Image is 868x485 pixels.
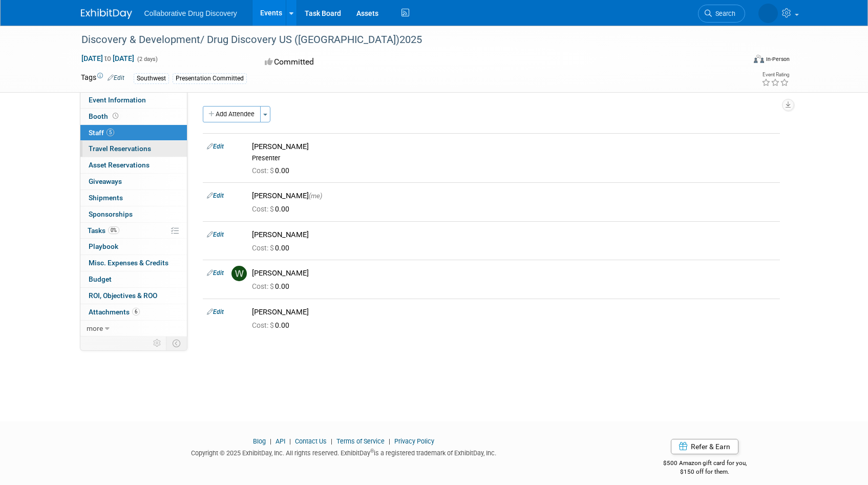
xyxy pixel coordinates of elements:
span: Cost: $ [252,166,275,175]
a: Edit [207,269,224,277]
a: Edit [207,192,224,199]
div: Southwest [134,73,169,84]
span: Booth [89,112,120,120]
span: (2 days) [136,56,158,62]
span: 6 [132,308,140,315]
a: Booth [80,109,187,124]
a: Staff5 [80,125,187,141]
div: $150 off for them. [622,468,788,476]
img: W.jpg [231,266,247,281]
div: Committed [262,53,488,71]
td: Toggle Event Tabs [166,336,187,350]
img: Janice Darlington [758,4,778,23]
span: | [386,437,393,445]
a: Sponsorships [80,206,187,222]
span: | [287,437,293,445]
div: [PERSON_NAME] [252,191,776,201]
a: Playbook [80,239,187,255]
span: Misc. Expenses & Credits [89,259,168,267]
a: Refer & Earn [671,439,738,454]
a: Search [698,5,745,23]
span: 0% [108,226,119,234]
div: Presenter [252,154,776,162]
div: $500 Amazon gift card for you, [622,452,788,476]
span: Travel Reservations [89,144,151,153]
span: 0.00 [252,244,293,252]
div: Copyright © 2025 ExhibitDay, Inc. All rights reserved. ExhibitDay is a registered trademark of Ex... [81,446,607,458]
a: Budget [80,271,187,287]
td: Tags [81,72,124,84]
a: Attachments6 [80,304,187,320]
a: Edit [207,143,224,150]
span: Booth not reserved yet [111,112,120,120]
span: more [87,324,103,332]
span: (me) [309,192,322,200]
span: to [103,54,113,62]
span: Playbook [89,242,118,250]
span: ROI, Objectives & ROO [89,291,157,300]
span: Cost: $ [252,244,275,252]
div: [PERSON_NAME] [252,230,776,240]
span: 0.00 [252,205,293,213]
a: API [276,437,285,445]
a: more [80,321,187,336]
a: ROI, Objectives & ROO [80,288,187,304]
div: Presentation Committed [173,73,247,84]
span: | [267,437,274,445]
span: Cost: $ [252,282,275,290]
a: Travel Reservations [80,141,187,157]
span: Attachments [89,308,140,316]
div: [PERSON_NAME] [252,142,776,152]
span: Sponsorships [89,210,133,218]
a: Giveaways [80,174,187,189]
span: Cost: $ [252,205,275,213]
a: Event Information [80,92,187,108]
span: Staff [89,129,114,137]
div: Discovery & Development/ Drug Discovery US ([GEOGRAPHIC_DATA])2025 [78,31,730,49]
a: Contact Us [295,437,327,445]
span: 0.00 [252,166,293,175]
a: Privacy Policy [394,437,434,445]
a: Edit [108,74,124,81]
div: Event Rating [761,72,789,77]
span: | [328,437,335,445]
span: 0.00 [252,321,293,329]
span: Cost: $ [252,321,275,329]
a: Asset Reservations [80,157,187,173]
a: Misc. Expenses & Credits [80,255,187,271]
span: [DATE] [DATE] [81,54,135,63]
div: [PERSON_NAME] [252,268,776,278]
div: In-Person [766,55,790,63]
span: Event Information [89,96,146,104]
a: Blog [253,437,266,445]
span: Asset Reservations [89,161,150,169]
td: Personalize Event Tab Strip [149,336,166,350]
a: Edit [207,308,224,315]
div: Event Format [685,53,790,69]
span: Shipments [89,194,123,202]
sup: ® [370,448,374,454]
span: Budget [89,275,112,283]
span: 5 [107,129,114,136]
a: Shipments [80,190,187,206]
span: Search [712,10,735,17]
span: Tasks [88,226,119,235]
img: Format-Inperson.png [754,55,764,63]
span: Giveaways [89,177,122,185]
a: Edit [207,231,224,238]
span: 0.00 [252,282,293,290]
div: [PERSON_NAME] [252,307,776,317]
a: Terms of Service [336,437,385,445]
button: Add Attendee [203,106,261,122]
span: Collaborative Drug Discovery [144,9,237,17]
img: ExhibitDay [81,9,132,19]
a: Tasks0% [80,223,187,239]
